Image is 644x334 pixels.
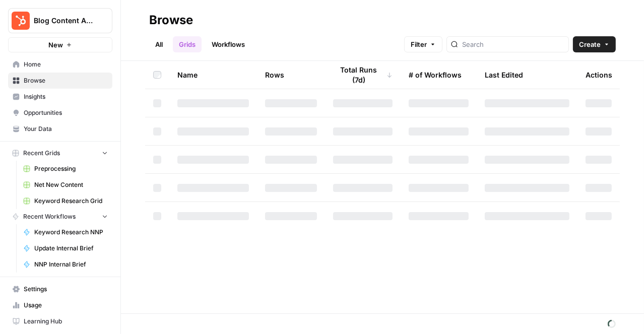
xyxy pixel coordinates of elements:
a: Update Internal Brief [19,240,112,256]
div: Browse [149,12,193,28]
a: Learning Hub [8,313,112,329]
span: Blog Content Action Plan [34,16,95,26]
button: Recent Grids [8,146,112,161]
button: Workspace: Blog Content Action Plan [8,8,112,33]
a: Insights [8,89,112,105]
span: Usage [24,301,108,310]
div: Actions [586,61,612,89]
a: Preprocessing [19,161,112,177]
div: Last Edited [485,61,523,89]
a: All [149,36,169,52]
a: Usage [8,297,112,313]
span: Learning Hub [24,317,108,326]
span: Recent Grids [23,149,60,158]
button: Recent Workflows [8,209,112,224]
span: Net New Content [34,180,108,189]
span: Recent Workflows [23,212,76,221]
div: Total Runs (7d) [333,61,393,89]
span: Home [24,60,108,69]
div: Name [177,61,249,89]
span: Settings [24,285,108,294]
a: Browse [8,73,112,89]
a: Your Data [8,121,112,137]
input: Search [462,39,564,49]
a: Keyword Research NNP [19,224,112,240]
span: New [48,40,63,50]
div: # of Workflows [409,61,462,89]
button: New [8,37,112,52]
div: Rows [265,61,284,89]
button: Create [573,36,616,52]
span: Filter [411,39,427,49]
a: Home [8,56,112,73]
a: Settings [8,281,112,297]
span: Browse [24,76,108,85]
span: NNP Internal Brief [34,260,108,269]
span: Insights [24,92,108,101]
span: Preprocessing [34,164,108,173]
a: NNP Internal Brief [19,256,112,273]
span: Keyword Research Grid [34,196,108,206]
button: Filter [404,36,442,52]
span: Opportunities [24,108,108,117]
a: Opportunities [8,105,112,121]
span: Update Internal Brief [34,244,108,253]
img: Blog Content Action Plan Logo [12,12,30,30]
span: Create [579,39,601,49]
a: Workflows [206,36,251,52]
a: Grids [173,36,202,52]
a: Keyword Research Grid [19,193,112,209]
a: Net New Content [19,177,112,193]
span: Your Data [24,124,108,133]
span: Keyword Research NNP [34,228,108,237]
